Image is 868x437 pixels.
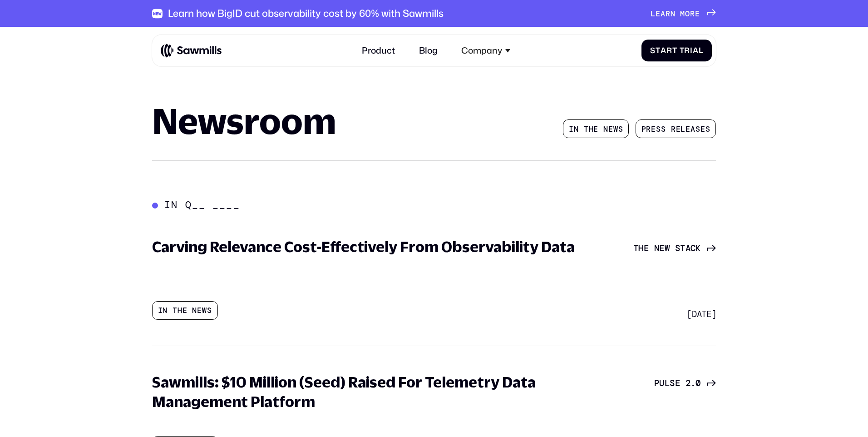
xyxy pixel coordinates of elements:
[675,378,680,389] span: e
[690,124,695,134] span: a
[671,124,676,134] span: r
[644,243,649,254] span: e
[695,9,700,18] span: e
[680,243,685,254] span: t
[618,124,623,134] span: s
[695,243,700,254] span: k
[641,40,712,62] a: StartTrial
[699,46,703,55] span: l
[654,378,659,389] span: P
[636,119,716,138] a: Pressreleases
[687,309,716,320] div: [DATE]
[666,46,672,55] span: r
[152,103,336,138] h1: Newsroom
[661,46,666,55] span: a
[686,124,690,134] span: e
[681,124,686,134] span: l
[646,124,651,134] span: r
[700,124,705,134] span: e
[656,124,661,134] span: s
[608,124,613,134] span: e
[690,9,695,18] span: r
[144,230,724,328] a: Carving Relevance Cost-Effectively From Observability DataIn the newsTheNewStack[DATE]
[686,243,690,254] span: a
[671,9,676,18] span: n
[690,243,695,254] span: c
[686,378,690,389] span: 2
[589,124,594,134] span: h
[659,243,664,254] span: e
[690,46,693,55] span: i
[666,9,671,18] span: r
[152,301,218,320] div: In the news
[563,119,629,138] a: Inthenews
[168,8,444,20] div: Learn how BigID cut observability cost by 60% with Sawmills
[693,46,699,55] span: a
[670,378,675,389] span: s
[675,243,680,254] span: S
[461,45,502,56] div: Company
[661,9,666,18] span: a
[584,124,589,134] span: t
[454,39,517,63] div: Company
[705,124,710,134] span: s
[656,46,661,55] span: t
[593,124,598,134] span: e
[413,39,444,63] a: Blog
[685,9,690,18] span: o
[654,243,659,254] span: N
[665,243,670,254] span: w
[651,124,656,134] span: e
[355,39,402,63] a: Product
[659,378,664,389] span: u
[651,9,716,18] a: Learnmore
[152,372,586,412] h3: Sawmills: $10 Million (Seed) Raised For Telemetry Data Management Platform
[656,9,661,18] span: e
[672,46,677,55] span: t
[690,378,695,389] span: .
[680,9,685,18] span: m
[164,199,240,211] div: In q__ ____
[641,124,646,134] span: P
[613,124,618,134] span: w
[633,243,638,254] span: T
[651,9,656,18] span: L
[661,124,666,134] span: s
[638,243,643,254] span: h
[603,124,608,134] span: n
[695,124,700,134] span: s
[574,124,579,134] span: n
[152,237,575,257] h3: Carving Relevance Cost-Effectively From Observability Data
[569,124,574,134] span: I
[695,378,700,389] span: 0
[676,124,681,134] span: e
[665,378,670,389] span: l
[684,46,690,55] span: r
[680,46,685,55] span: T
[650,46,656,55] span: S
